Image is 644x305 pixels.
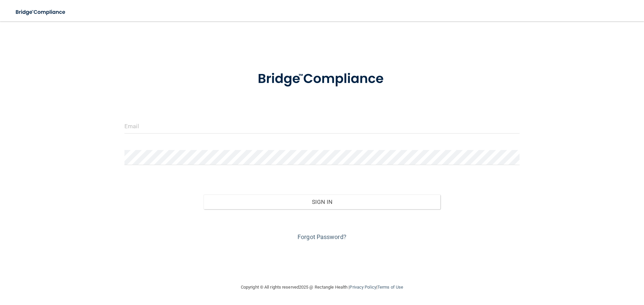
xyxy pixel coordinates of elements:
[204,195,441,209] button: Sign In
[298,233,346,240] a: Forgot Password?
[200,277,444,298] div: Copyright © All rights reserved 2025 @ Rectangle Health | |
[244,62,400,96] img: bridge_compliance_login_screen.278c3ca4.svg
[350,285,376,290] a: Privacy Policy
[124,119,520,134] input: Email
[10,5,72,19] img: bridge_compliance_login_screen.278c3ca4.svg
[377,285,403,290] a: Terms of Use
